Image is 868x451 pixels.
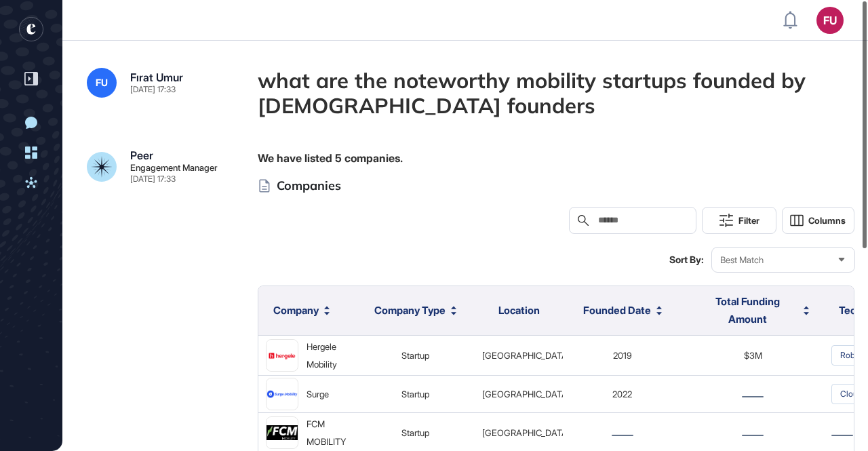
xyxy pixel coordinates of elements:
div: Companies [258,178,341,193]
div: Hergele Mobility [307,338,349,373]
span: Sort By: [669,254,704,265]
span: startup [401,389,429,399]
button: Founded Date [583,302,662,319]
div: Fırat Umur [130,72,183,83]
span: Filter [738,216,759,226]
img: image [267,349,298,361]
button: Company Type [374,302,456,319]
span: [GEOGRAPHIC_DATA] [482,350,570,361]
div: We have listed 5 companies. [258,150,854,168]
button: Total Funding Amount [696,293,809,328]
span: Total Funding Amount [696,293,798,328]
h4: what are the noteworthy mobility startups founded by [DEMOGRAPHIC_DATA] founders [258,68,854,118]
span: startup [401,427,429,438]
img: image [267,390,298,397]
button: Company [273,302,330,319]
span: Location [498,304,540,317]
span: [GEOGRAPHIC_DATA] [482,427,570,438]
span: startup [401,350,429,361]
button: Columns [782,207,854,234]
div: [DATE] 17:33 [130,175,176,183]
span: Company Type [374,302,446,319]
button: FU [816,7,844,34]
span: Columns [808,216,846,226]
div: Surge [307,385,329,403]
div: FCM MOBILITY [307,415,349,450]
img: image [267,425,298,439]
span: [GEOGRAPHIC_DATA] [482,389,570,399]
div: Engagement Manager [130,163,218,172]
div: Peer [130,150,153,161]
span: Best Match [720,255,764,265]
span: $3M [744,350,762,361]
span: FU [96,77,108,88]
div: entrapeer-logo [19,17,43,41]
span: 2019 [613,350,632,361]
span: 2022 [612,389,632,399]
span: Company [273,302,319,319]
div: [DATE] 17:33 [130,85,176,94]
span: Founded Date [583,302,651,319]
button: Filter [702,207,776,234]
